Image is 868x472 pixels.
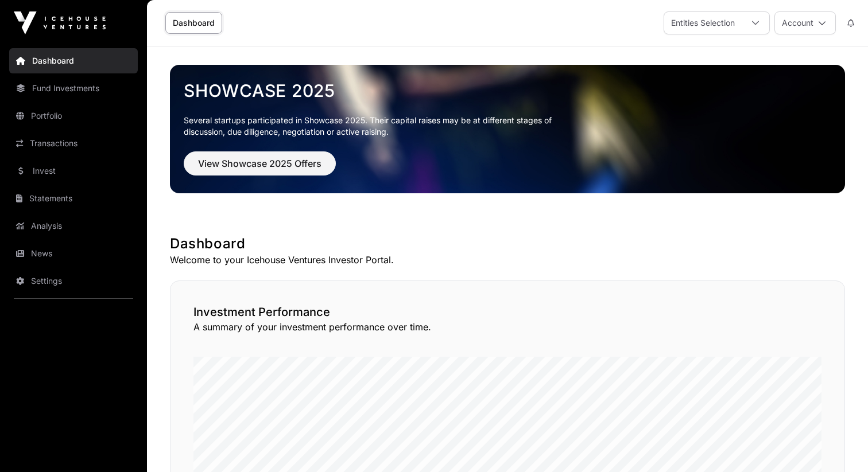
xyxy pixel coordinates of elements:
h1: Dashboard [170,235,845,253]
a: Portfolio [9,103,138,128]
button: View Showcase 2025 Offers [184,151,336,175]
a: View Showcase 2025 Offers [184,163,336,174]
img: Showcase 2025 [170,65,845,193]
p: Several startups participated in Showcase 2025. Their capital raises may be at different stages o... [184,115,569,138]
a: Invest [9,158,138,184]
img: Icehouse Ventures Logo [14,11,106,34]
div: Entities Selection [664,12,742,34]
p: Welcome to your Icehouse Ventures Investor Portal. [170,253,845,267]
p: A summary of your investment performance over time. [193,320,821,334]
span: View Showcase 2025 Offers [198,157,321,170]
a: Settings [9,268,138,294]
a: Dashboard [9,48,138,73]
a: Transactions [9,131,138,156]
h2: Investment Performance [193,304,821,320]
a: News [9,241,138,266]
a: Fund Investments [9,76,138,101]
a: Showcase 2025 [184,80,831,101]
a: Statements [9,186,138,211]
a: Dashboard [165,12,222,34]
button: Account [774,11,836,34]
a: Analysis [9,213,138,239]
